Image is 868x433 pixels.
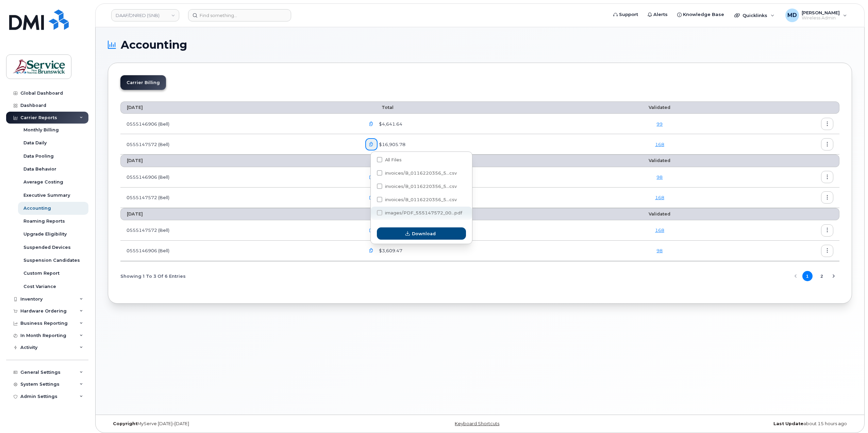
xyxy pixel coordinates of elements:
[120,114,359,134] td: 0555146906 (Bell)
[656,121,663,127] a: 99
[108,421,356,427] div: MyServe [DATE]–[DATE]
[829,271,839,281] button: Next Page
[656,174,663,180] a: 98
[385,157,402,162] span: All Files
[655,227,664,233] a: 168
[655,142,664,147] a: 168
[385,184,457,189] span: invoices/B_0116220356_5...csv
[802,271,813,281] button: Page 1
[378,121,402,127] span: $4,641.64
[120,188,359,208] td: 0555147572 (Bell)
[378,247,402,254] span: $3,609.47
[385,210,462,215] span: images/PDF_555147572_00...pdf
[120,101,359,114] th: [DATE]
[385,197,457,202] span: invoices/B_0116220356_5...csv
[365,105,394,110] span: Total
[385,171,457,176] span: invoices/B_0116220356_5...csv
[377,211,462,216] span: images/PDF_555147572_008_0000000000.pdf
[120,208,359,220] th: [DATE]
[365,211,394,216] span: Total
[586,101,733,114] th: Validated
[604,421,852,427] div: about 15 hours ago
[377,227,466,240] button: Download
[655,195,664,200] a: 168
[378,141,405,148] span: $16,905.78
[121,40,187,50] span: Accounting
[120,220,359,241] td: 0555147572 (Bell)
[586,155,733,167] th: Validated
[586,208,733,220] th: Validated
[120,134,359,155] td: 0555147572 (Bell)
[377,185,457,190] span: invoices/B_0116220356_555147572_20092025_MOB.csv
[365,158,394,163] span: Total
[656,248,663,253] a: 98
[773,421,803,426] strong: Last Update
[412,230,436,237] span: Download
[377,172,457,177] span: invoices/B_0116220356_555147572_20092025_ACC.csv
[817,271,827,281] button: Page 2
[455,421,499,426] a: Keyboard Shortcuts
[113,421,137,426] strong: Copyright
[120,271,186,281] span: Showing 1 To 3 Of 6 Entries
[120,167,359,188] td: 0555146906 (Bell)
[120,155,359,167] th: [DATE]
[377,198,457,203] span: invoices/B_0116220356_555147572_20092025_DTL.csv
[120,241,359,261] td: 0555146906 (Bell)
